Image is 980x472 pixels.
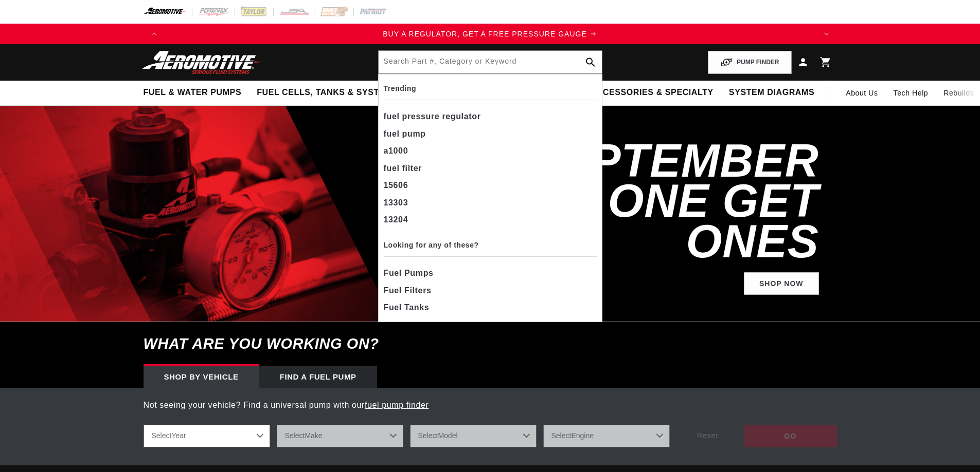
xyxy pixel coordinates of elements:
b: Looking for any of these? [384,241,479,249]
span: Fuel Cells, Tanks & Systems [257,87,398,98]
select: Engine [543,425,670,447]
div: Find a Fuel Pump [259,366,377,388]
button: PUMP FINDER [708,51,791,74]
div: 15606 [384,177,597,194]
span: Accessories & Specialty [591,87,714,98]
button: Translation missing: en.sections.announcements.previous_announcement [144,24,164,44]
div: a1000 [384,142,597,160]
a: About Us [838,81,885,105]
img: Aeromotive [139,50,268,74]
div: Announcement [164,28,816,40]
span: Rebuilds [943,87,974,99]
span: System Diagrams [729,87,814,98]
div: fuel filter [384,160,597,177]
span: Fuel Filters [384,284,432,298]
h2: SHOP SEPTEMBER BUY ONE GET ONES [379,141,819,262]
span: About Us [846,89,878,97]
input: Search by Part Number, Category or Keyword [379,51,602,73]
div: 13303 [384,194,597,212]
summary: Accessories & Specialty [583,81,721,105]
a: BUY A REGULATOR, GET A FREE PRESSURE GAUGE [164,28,816,40]
div: fuel pressure regulator [384,108,597,125]
span: Fuel Pumps [384,266,434,280]
p: Not seeing your vehicle? Find a universal pump with our [144,399,837,412]
select: Model [410,425,537,447]
span: Tech Help [894,87,929,99]
summary: Fuel & Water Pumps [136,81,250,105]
slideshow-component: Translation missing: en.sections.announcements.announcement_bar [118,24,863,44]
span: Fuel & Water Pumps [144,87,242,98]
div: fuel pump [384,125,597,143]
summary: Fuel Cells, Tanks & Systems [249,81,405,105]
h6: What are you working on? [118,322,863,366]
div: Shop by vehicle [144,366,259,388]
div: 13204 [384,211,597,229]
summary: System Diagrams [721,81,822,105]
button: search button [579,51,602,73]
span: BUY A REGULATOR, GET A FREE PRESSURE GAUGE [383,30,587,38]
select: Year [144,425,270,447]
summary: Tech Help [886,81,936,105]
b: Trending [384,84,417,92]
a: fuel pump finder [365,401,429,409]
span: Fuel Tanks [384,300,430,315]
div: 1 of 4 [164,28,816,40]
a: Shop Now [744,272,819,295]
select: Make [277,425,403,447]
button: Translation missing: en.sections.announcements.next_announcement [816,24,837,44]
